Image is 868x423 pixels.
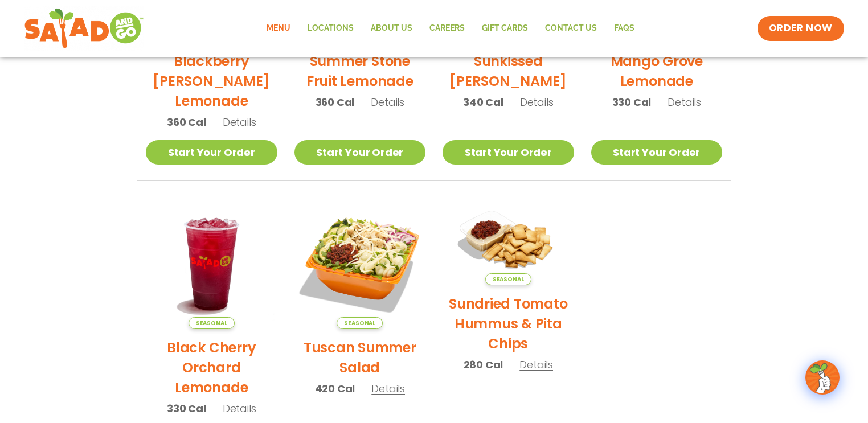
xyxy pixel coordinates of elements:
span: 360 Cal [316,95,355,110]
img: Product photo for Tuscan Summer Salad [294,198,426,330]
span: 330 Cal [612,95,652,110]
img: new-SAG-logo-768×292 [24,6,144,51]
span: 280 Cal [464,357,503,372]
a: Start Your Order [443,140,574,165]
a: Careers [421,15,473,42]
a: GIFT CARDS [473,15,537,42]
img: Product photo for Sundried Tomato Hummus & Pita Chips [443,198,574,286]
img: wpChatIcon [806,362,838,393]
h2: Tuscan Summer Salad [294,338,426,377]
span: 420 Cal [315,381,355,396]
h2: Sunkissed [PERSON_NAME] [443,51,574,91]
span: ORDER NOW [769,22,833,35]
h2: Summer Stone Fruit Lemonade [294,51,426,91]
span: Seasonal [189,317,235,329]
span: 360 Cal [167,114,206,130]
a: Contact Us [537,15,605,42]
span: Details [668,95,701,109]
a: Locations [299,15,362,42]
a: ORDER NOW [758,16,844,41]
h2: Black Cherry Orchard Lemonade [146,338,277,397]
span: Details [519,358,553,372]
span: 330 Cal [167,401,206,416]
span: Seasonal [485,273,531,285]
span: 340 Cal [463,95,503,110]
span: Details [223,401,256,416]
h2: Blackberry [PERSON_NAME] Lemonade [146,51,277,111]
span: Details [223,115,256,129]
a: Start Your Order [591,140,723,165]
span: Seasonal [337,317,383,329]
h2: Sundried Tomato Hummus & Pita Chips [443,294,574,354]
a: Menu [258,15,299,42]
h2: Mango Grove Lemonade [591,51,723,91]
nav: Menu [258,15,643,42]
img: Product photo for Black Cherry Orchard Lemonade [146,198,277,330]
span: Details [371,381,405,396]
span: Details [371,95,404,109]
a: Start Your Order [146,140,277,165]
a: About Us [362,15,421,42]
span: Details [520,95,554,109]
a: Start Your Order [294,140,426,165]
a: FAQs [605,15,643,42]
